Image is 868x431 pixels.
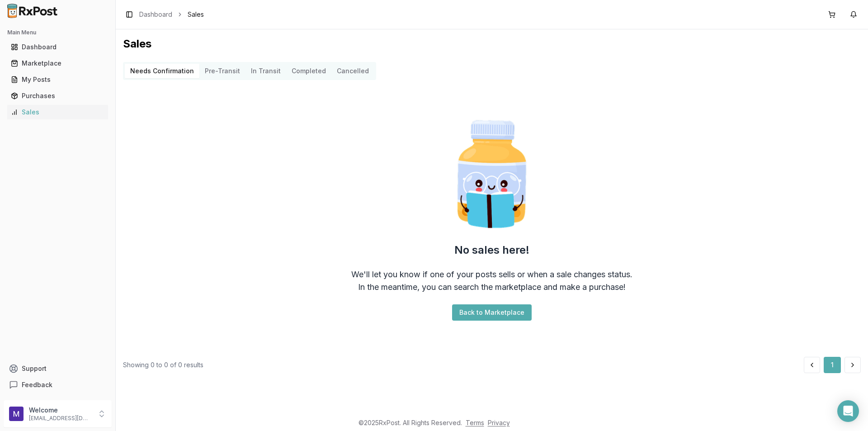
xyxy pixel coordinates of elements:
[7,55,108,71] a: Marketplace
[331,64,374,78] button: Cancelled
[7,71,108,88] a: My Posts
[4,360,112,377] button: Support
[11,43,104,52] div: Dashboard
[4,40,112,54] button: Dashboard
[245,64,286,78] button: In Transit
[125,64,199,78] button: Needs Confirmation
[4,56,112,71] button: Marketplace
[123,37,861,51] h1: Sales
[351,268,632,281] div: We'll let you know if one of your posts sells or when a sale changes status.
[454,243,529,257] h2: No sales here!
[123,360,203,369] div: Showing 0 to 0 of 0 results
[7,88,108,104] a: Purchases
[4,377,112,393] button: Feedback
[4,105,112,119] button: Sales
[488,419,510,426] a: Privacy
[9,407,24,421] img: User avatar
[452,304,532,321] button: Back to Marketplace
[837,400,859,422] div: Open Intercom Messenger
[11,91,104,100] div: Purchases
[29,415,92,422] p: [EMAIL_ADDRESS][DOMAIN_NAME]
[358,281,626,294] div: In the meantime, you can search the marketplace and make a purchase!
[4,89,112,103] button: Purchases
[29,406,92,415] p: Welcome
[22,380,52,389] span: Feedback
[11,108,104,117] div: Sales
[7,29,108,36] h2: Main Menu
[139,10,172,19] a: Dashboard
[7,104,108,120] a: Sales
[286,64,331,78] button: Completed
[4,72,112,87] button: My Posts
[199,64,245,78] button: Pre-Transit
[466,419,484,426] a: Terms
[4,4,61,18] img: RxPost Logo
[824,357,841,373] button: 1
[434,116,550,232] img: Smart Pill Bottle
[139,10,204,19] nav: breadcrumb
[11,75,104,84] div: My Posts
[11,59,104,68] div: Marketplace
[188,10,204,19] span: Sales
[7,39,108,55] a: Dashboard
